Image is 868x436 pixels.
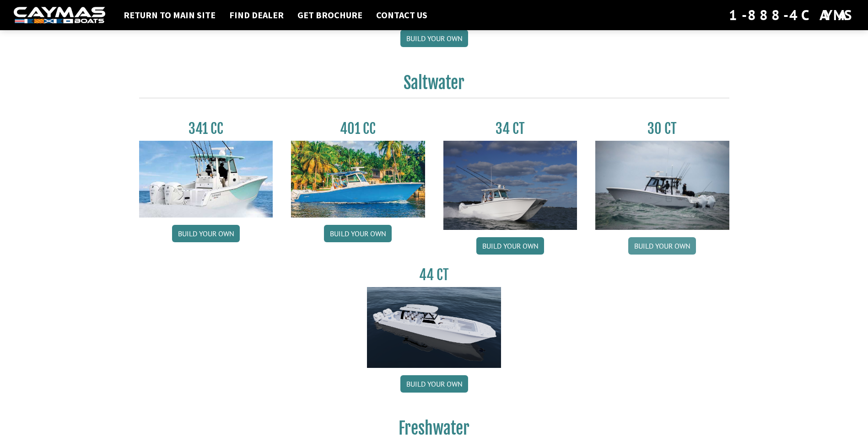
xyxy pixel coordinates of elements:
a: Return to main site [119,9,220,21]
a: Build your own [400,375,468,393]
a: Build your own [324,225,392,242]
img: 401CC_thumb.pg.jpg [291,141,425,218]
img: Caymas_34_CT_pic_1.jpg [443,141,577,230]
h3: 30 CT [595,120,729,137]
img: 341CC-thumbjpg.jpg [139,141,273,218]
h2: Saltwater [139,73,729,98]
h3: 34 CT [443,120,577,137]
a: Build your own [476,237,544,255]
img: 44ct_background.png [367,287,501,368]
a: Build your own [628,237,696,255]
h3: 401 CC [291,120,425,137]
a: Build your own [400,30,468,47]
img: white-logo-c9c8dbefe5ff5ceceb0f0178aa75bf4bb51f6bca0971e226c86eb53dfe498488.png [14,7,105,24]
a: Build your own [172,225,240,242]
a: Contact Us [372,9,432,21]
a: Get Brochure [293,9,367,21]
div: 1-888-4CAYMAS [729,5,854,25]
h3: 44 CT [367,266,501,283]
img: 30_CT_photo_shoot_for_caymas_connect.jpg [595,141,729,230]
a: Find Dealer [225,9,288,21]
h3: 341 CC [139,120,273,137]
